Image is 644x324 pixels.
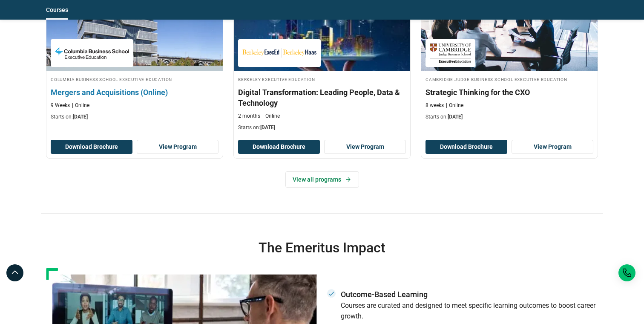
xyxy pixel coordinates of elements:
[238,124,406,131] p: Starts on:
[73,114,88,120] span: [DATE]
[238,87,406,108] h3: Digital Transformation: Leading People, Data & Technology
[51,102,70,109] p: 9 Weeks
[72,102,89,109] p: Online
[512,140,593,154] a: View Program
[238,113,260,120] p: 2 months
[51,140,132,154] button: Download Brochure
[448,114,463,120] span: [DATE]
[425,75,593,83] h4: Cambridge Judge Business School Executive Education
[51,87,218,98] h3: Mergers and Acquisitions (Online)
[262,113,280,120] p: Online
[324,140,406,154] a: View Program
[425,87,593,98] h3: Strategic Thinking for the CXO
[430,43,471,63] img: Cambridge Judge Business School Executive Education
[446,102,463,109] p: Online
[260,124,275,130] span: [DATE]
[242,43,316,63] img: Berkeley Executive Education
[55,43,129,63] img: Columbia Business School Executive Education
[238,75,406,83] h4: Berkeley Executive Education
[137,140,218,154] a: View Program
[285,171,359,188] a: View all programs
[341,289,598,300] p: Outcome-Based Learning
[425,102,444,109] p: 8 weeks
[425,113,593,121] p: Starts on:
[51,113,218,121] p: Starts on:
[341,300,598,322] p: Courses are curated and designed to meet specific learning outcomes to boost career growth.
[238,140,320,154] button: Download Brochure
[51,75,218,83] h4: Columbia Business School Executive Education
[425,140,507,154] button: Download Brochure
[46,239,598,256] h3: The Emeritus Impact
